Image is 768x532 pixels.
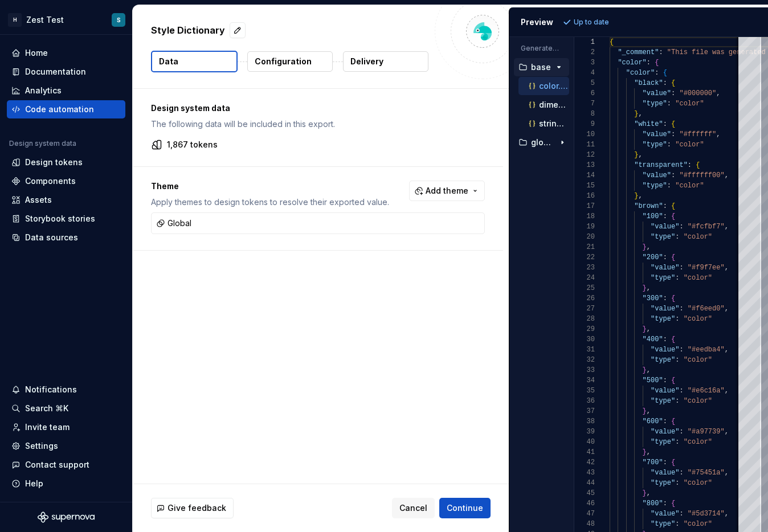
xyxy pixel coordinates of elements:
[687,305,724,313] span: "#f6eed0"
[626,69,654,77] span: "color"
[634,202,663,210] span: "brown"
[539,100,569,109] p: dimension.json
[7,100,125,118] a: Code automation
[25,47,48,59] div: Home
[663,459,667,466] span: :
[667,100,671,108] span: :
[574,427,595,437] div: 39
[671,294,675,302] span: {
[574,468,595,478] div: 43
[651,428,679,436] span: "value"
[151,118,485,130] p: The following data will be included in this export.
[574,488,595,498] div: 45
[679,428,683,436] span: :
[151,181,389,192] p: Theme
[574,47,595,58] div: 2
[724,510,728,518] span: ,
[646,448,650,456] span: ,
[574,365,595,375] div: 33
[8,13,22,27] div: H
[514,61,569,73] button: base
[646,366,650,374] span: ,
[25,232,78,243] div: Data sources
[642,325,646,333] span: }
[574,78,595,88] div: 5
[159,56,178,67] p: Data
[25,66,86,77] div: Documentation
[574,191,595,201] div: 16
[651,387,679,395] span: "value"
[679,510,683,518] span: :
[610,38,614,46] span: {
[651,397,675,405] span: "type"
[683,397,712,405] span: "color"
[642,294,663,302] span: "300"
[156,218,191,229] div: Global
[521,44,562,53] p: Generated files
[663,202,667,210] span: :
[247,51,333,72] button: Configuration
[638,151,642,159] span: ,
[675,356,679,364] span: :
[25,421,70,433] div: Invite team
[539,119,569,128] p: string.json
[574,119,595,129] div: 9
[667,182,671,190] span: :
[646,284,650,292] span: ,
[679,223,683,231] span: :
[574,396,595,406] div: 36
[447,502,483,514] span: Continue
[392,498,435,518] button: Cancel
[687,428,724,436] span: "#a97739"
[574,519,595,529] div: 48
[671,418,675,425] span: {
[574,416,595,427] div: 38
[642,407,646,415] span: }
[655,69,659,77] span: :
[574,150,595,160] div: 12
[663,500,667,508] span: :
[671,459,675,466] span: {
[25,85,62,96] div: Analytics
[651,438,675,446] span: "type"
[574,498,595,509] div: 46
[724,264,728,272] span: ,
[7,191,125,209] a: Assets
[642,100,667,108] span: "type"
[683,520,712,528] span: "color"
[675,438,679,446] span: :
[687,346,724,354] span: "#eedba4"
[7,437,125,455] a: Settings
[25,403,68,414] div: Search ⌘K
[687,264,724,272] span: "#f9f7ee"
[574,252,595,263] div: 22
[574,437,595,447] div: 40
[675,233,679,241] span: :
[646,59,650,67] span: :
[574,211,595,222] div: 18
[671,171,675,179] span: :
[518,117,569,130] button: string.json
[679,89,716,97] span: "#000000"
[168,502,226,514] span: Give feedback
[574,375,595,386] div: 34
[38,511,95,523] a: Supernova Logo
[687,161,691,169] span: :
[350,56,383,67] p: Delivery
[642,459,663,466] span: "700"
[25,194,52,206] div: Assets
[675,315,679,323] span: :
[574,447,595,457] div: 41
[518,80,569,92] button: color.json
[683,356,712,364] span: "color"
[638,110,642,118] span: ,
[724,387,728,395] span: ,
[651,346,679,354] span: "value"
[574,242,595,252] div: 21
[716,130,720,138] span: ,
[651,274,675,282] span: "type"
[687,510,724,518] span: "#5d3714"
[675,182,704,190] span: "color"
[634,120,663,128] span: "white"
[663,335,667,343] span: :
